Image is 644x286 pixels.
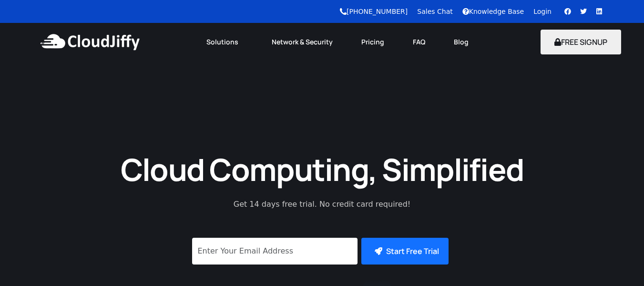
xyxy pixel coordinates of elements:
a: Sales Chat [417,8,452,15]
button: FREE SIGNUP [541,30,621,54]
button: Start Free Trial [361,238,449,265]
input: Enter Your Email Address [192,238,358,265]
a: FREE SIGNUP [541,37,621,47]
a: Blog [440,32,483,53]
a: [PHONE_NUMBER] [340,8,408,15]
a: Network & Security [257,32,347,53]
a: Solutions [192,32,257,53]
a: Login [533,8,552,15]
a: FAQ [399,32,440,53]
a: Pricing [347,32,399,53]
p: Get 14 days free trial. No credit card required! [191,199,453,210]
h1: Cloud Computing, Simplified [108,149,537,189]
a: Knowledge Base [462,8,524,15]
